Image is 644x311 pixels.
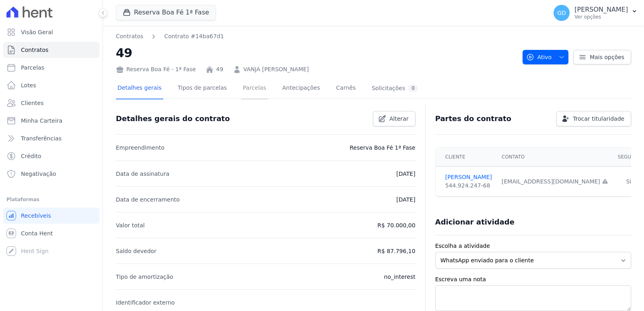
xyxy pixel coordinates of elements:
span: Lotes [21,81,36,89]
nav: Breadcrumb [116,32,516,41]
a: Clientes [3,95,99,111]
label: Escreva uma nota [435,275,631,284]
span: Contratos [21,46,48,54]
span: Mais opções [590,53,624,61]
h3: Adicionar atividade [435,217,514,227]
span: Crédito [21,152,41,160]
p: Reserva Boa Fé 1ª Fase [350,143,415,152]
a: Antecipações [281,78,322,99]
h3: Detalhes gerais do contrato [116,114,230,124]
a: VANJA [PERSON_NAME] [243,65,309,74]
h3: Partes do contrato [435,114,512,124]
div: [EMAIL_ADDRESS][DOMAIN_NAME] [502,177,608,186]
a: Contratos [116,32,143,41]
a: Visão Geral [3,24,99,40]
th: Cliente [436,148,497,167]
nav: Breadcrumb [116,32,224,41]
a: 49 [216,65,223,74]
a: Alterar [373,111,416,126]
span: Parcelas [21,64,44,72]
a: Detalhes gerais [116,78,163,99]
a: Transferências [3,130,99,146]
p: [DATE] [396,195,415,204]
p: Saldo devedor [116,246,156,256]
span: Trocar titularidade [573,115,624,123]
button: GD [PERSON_NAME] Ver opções [547,2,644,24]
a: Crédito [3,148,99,164]
a: Recebíveis [3,208,99,224]
p: [DATE] [396,169,415,179]
th: Contato [497,148,613,167]
a: [PERSON_NAME] [445,173,492,181]
span: Transferências [21,134,62,142]
a: Mais opções [573,50,631,64]
span: Visão Geral [21,28,53,36]
a: Parcelas [241,78,268,99]
span: GD [557,10,566,16]
p: Tipo de amortização [116,272,173,282]
a: Negativação [3,166,99,182]
a: Conta Hent [3,225,99,241]
div: Reserva Boa Fé - 1ª Fase [116,65,196,74]
span: Clientes [21,99,43,107]
span: Alterar [389,115,409,123]
a: Parcelas [3,60,99,76]
p: Ver opções [574,14,628,20]
a: Contrato #14ba67d1 [164,32,224,41]
a: Minha Carteira [3,113,99,129]
h2: 49 [116,44,516,62]
p: [PERSON_NAME] [574,6,628,14]
p: Identificador externo [116,298,175,307]
div: Solicitações [372,84,418,92]
p: no_interest [384,272,415,282]
div: Plataformas [6,195,96,204]
a: Lotes [3,77,99,93]
div: 544.924.247-68 [445,181,492,190]
a: Contratos [3,42,99,58]
button: Ativo [523,50,569,64]
a: Trocar titularidade [556,111,631,126]
span: Negativação [21,170,56,178]
a: Tipos de parcelas [176,78,228,99]
p: Valor total [116,220,145,230]
div: 0 [408,84,418,92]
a: Solicitações0 [370,78,420,99]
a: Carnês [334,78,357,99]
p: Data de assinatura [116,169,169,179]
p: R$ 70.000,00 [377,220,415,230]
span: Minha Carteira [21,117,62,125]
button: Reserva Boa Fé 1ª Fase [116,5,216,20]
p: Empreendimento [116,143,165,152]
span: Recebíveis [21,212,51,220]
p: Data de encerramento [116,195,180,204]
span: Ativo [526,50,552,64]
label: Escolha a atividade [435,242,631,250]
span: Conta Hent [21,229,53,237]
p: R$ 87.796,10 [377,246,415,256]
